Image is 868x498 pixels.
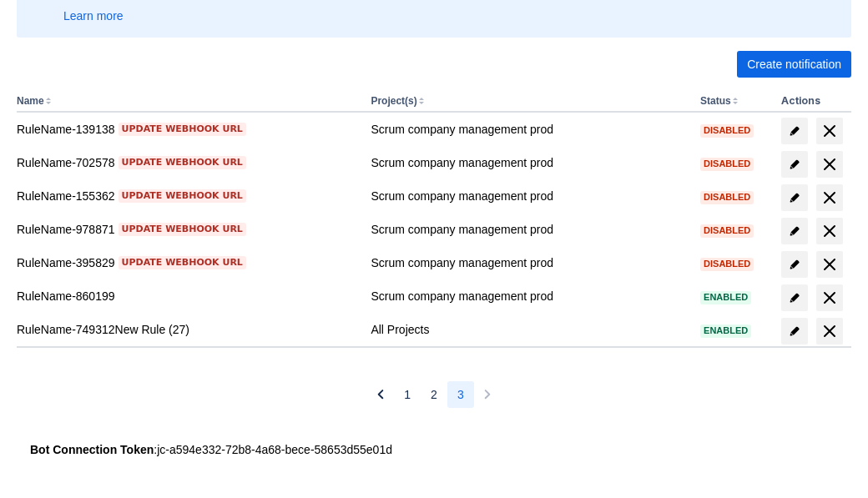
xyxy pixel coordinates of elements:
[457,381,464,408] span: 3
[820,121,840,141] span: delete
[394,381,421,408] button: Page 1
[122,223,243,236] span: Update webhook URL
[820,221,840,241] span: delete
[700,293,751,302] span: Enabled
[17,154,357,171] div: RuleName-702578
[447,381,474,408] button: Page 3
[820,321,840,341] span: delete
[820,154,840,174] span: delete
[367,381,394,408] button: Previous
[63,8,124,24] a: Learn more
[775,91,851,113] th: Actions
[30,441,838,458] div: : jc-a594e332-72b8-4a68-bece-58653d55e01d
[737,51,851,78] button: Create notification
[788,191,801,204] span: edit
[371,95,416,107] button: Project(s)
[17,188,357,204] div: RuleName-155362
[371,188,687,204] div: Scrum company management prod
[17,254,357,271] div: RuleName-395829
[820,254,840,274] span: delete
[700,95,731,107] button: Status
[122,256,243,269] span: Update webhook URL
[474,381,501,408] button: Next
[371,288,687,304] div: Scrum company management prod
[371,121,687,138] div: Scrum company management prod
[700,126,754,135] span: Disabled
[747,51,841,78] span: Create notification
[788,258,801,271] span: edit
[122,156,243,169] span: Update webhook URL
[421,381,447,408] button: Page 2
[788,124,801,138] span: edit
[820,288,840,308] span: delete
[700,326,751,335] span: Enabled
[367,381,500,408] nav: Pagination
[17,221,357,238] div: RuleName-978871
[30,443,154,456] strong: Bot Connection Token
[17,288,357,304] div: RuleName-860199
[700,159,754,169] span: Disabled
[371,154,687,171] div: Scrum company management prod
[404,381,411,408] span: 1
[788,158,801,171] span: edit
[431,381,437,408] span: 2
[788,324,801,338] span: edit
[371,254,687,271] div: Scrum company management prod
[371,221,687,238] div: Scrum company management prod
[788,224,801,238] span: edit
[17,121,357,138] div: RuleName-139138
[700,226,754,235] span: Disabled
[700,259,754,269] span: Disabled
[788,291,801,304] span: edit
[700,193,754,202] span: Disabled
[122,189,243,203] span: Update webhook URL
[122,123,243,136] span: Update webhook URL
[17,321,357,338] div: RuleName-749312New Rule (27)
[820,188,840,208] span: delete
[17,95,44,107] button: Name
[371,321,687,338] div: All Projects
